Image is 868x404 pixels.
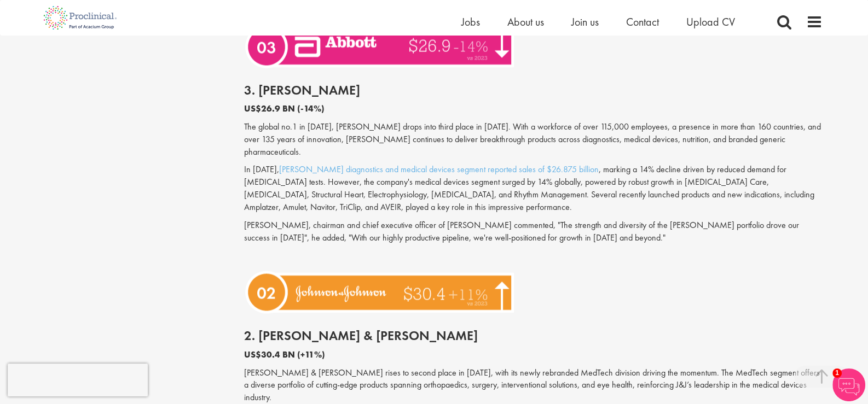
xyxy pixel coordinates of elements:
iframe: reCAPTCHA [8,364,148,396]
a: [PERSON_NAME] diagnostics and medical devices segment reported sales of $26.875 billion [279,163,599,175]
h2: 2. [PERSON_NAME] & [PERSON_NAME] [244,329,823,343]
a: Jobs [461,15,480,29]
a: Upload CV [686,15,735,29]
p: The global no.1 in [DATE], [PERSON_NAME] drops into third place in [DATE]. With a workforce of ov... [244,121,823,159]
b: US$30.4 BN (+11%) [244,349,325,360]
a: Join us [571,15,599,29]
span: 1 [832,368,842,378]
b: US$26.9 BN (-14%) [244,103,325,114]
a: Contact [626,15,659,29]
a: About us [507,15,544,29]
h2: 3. [PERSON_NAME] [244,83,823,97]
img: Chatbot [832,368,865,401]
p: [PERSON_NAME], chairman and chief executive officer of [PERSON_NAME] commented, "The strength and... [244,219,823,244]
p: In [DATE], , marking a 14% decline driven by reduced demand for [MEDICAL_DATA] tests. However, th... [244,163,823,213]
